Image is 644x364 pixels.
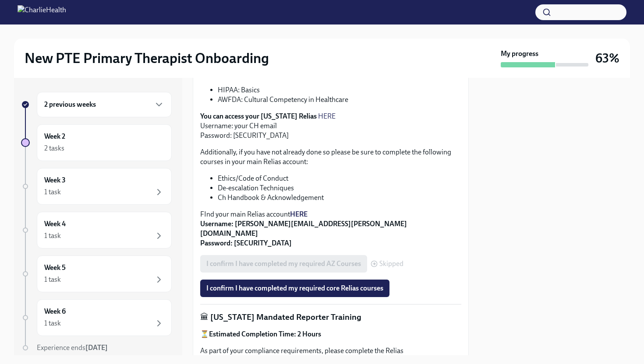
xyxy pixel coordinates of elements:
div: 1 task [44,318,61,328]
strong: Username: [PERSON_NAME][EMAIL_ADDRESS][PERSON_NAME][DOMAIN_NAME] Password: [SECURITY_DATA] [200,220,407,247]
strong: My progress [501,49,538,59]
div: 2 previous weeks [37,92,172,117]
li: AWFDA: Cultural Competency in Healthcare [218,95,461,105]
h6: Week 6 [44,307,66,316]
span: I confirm I have completed my required core Relias courses [206,284,383,293]
h6: Week 3 [44,175,66,185]
span: Experience ends [37,343,108,352]
div: 1 task [44,275,61,284]
strong: [DATE] [85,343,108,352]
a: Week 22 tasks [21,124,172,161]
a: Week 41 task [21,212,172,248]
li: De-escalation Techniques [218,183,461,193]
button: I confirm I have completed my required core Relias courses [200,280,389,297]
p: Additionally, if you have not already done so please be sure to complete the following courses in... [200,147,461,167]
div: 2 tasks [44,143,64,153]
a: Week 51 task [21,255,172,292]
a: Week 31 task [21,168,172,205]
li: HIPAA: Basics [218,85,461,95]
li: Ethics/Code of Conduct [218,174,461,183]
h6: Week 5 [44,263,66,273]
a: HERE [318,112,336,120]
div: 1 task [44,231,61,241]
h6: Week 2 [44,132,65,141]
p: ⏳ [200,329,461,339]
a: Week 61 task [21,299,172,336]
h6: 2 previous weeks [44,100,96,109]
h6: Week 4 [44,219,66,229]
span: Skipped [379,260,403,267]
h3: 63% [595,50,619,66]
strong: You can access your [US_STATE] Relias [200,112,317,120]
p: 🏛 [US_STATE] Mandated Reporter Training [200,311,461,323]
strong: Estimated Completion Time: 2 Hours [209,330,321,338]
p: FInd your main Relias account [200,210,461,248]
h2: New PTE Primary Therapist Onboarding [25,49,269,67]
p: Username: your CH email Password: [SECURITY_DATA] [200,112,461,140]
a: HERE [290,210,308,218]
li: Ch Handbook & Acknowledgement [218,193,461,203]
div: 1 task [44,187,61,197]
img: CharlieHealth [18,5,66,19]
